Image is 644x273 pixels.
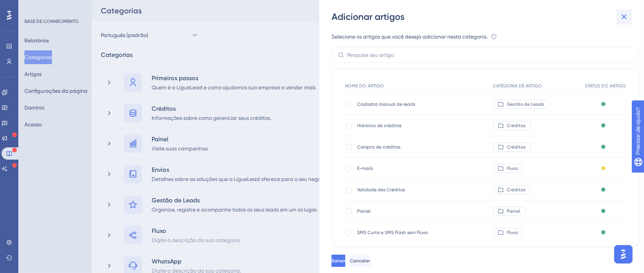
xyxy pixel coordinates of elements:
[357,208,371,214] font: Painel
[507,230,518,235] font: Fluxo
[507,102,544,107] font: Gestão de Leads
[332,255,345,267] button: Salvar
[507,187,526,192] font: Créditos
[332,11,405,22] font: Adicionar artigos
[612,243,635,266] iframe: Iniciador do Assistente de IA do UserGuiding
[585,83,626,89] font: STATUS DO ARTIGO
[347,51,633,59] input: Pesquise seu artigo
[507,144,526,150] font: Créditos
[357,166,373,171] font: E-mails
[357,144,400,150] font: Compra de créditos
[357,102,415,107] font: Cadastro manual de leads
[507,166,518,171] font: Fluxo
[332,34,488,40] font: Selecione os artigos que você deseja adicionar nesta categoria.
[507,123,526,128] font: Créditos
[350,258,370,263] font: Cancelar
[332,258,345,263] font: Salvar
[493,83,542,89] font: CATEGORIA DE ARTIGO
[507,208,520,214] font: Painel
[350,255,370,267] button: Cancelar
[357,123,401,128] font: Histórico de créditos
[357,230,428,235] font: SMS Curto e SMS Flash sem Fluxo
[357,187,405,192] font: Validade dos Créditos
[18,3,66,9] font: Precisar de ajuda?
[345,83,384,89] font: NOME DO ARTIGO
